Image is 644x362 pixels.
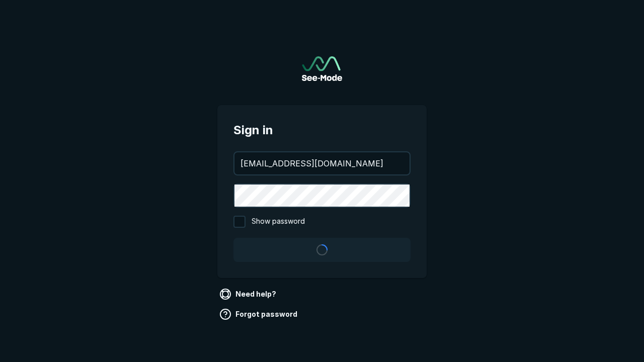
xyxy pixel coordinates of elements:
input: your@email.com [234,152,410,174]
a: Go to sign in [302,56,342,81]
span: Show password [252,216,305,228]
a: Need help? [217,286,280,302]
span: Sign in [233,121,411,139]
img: See-Mode Logo [302,56,342,81]
a: Forgot password [217,306,301,322]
